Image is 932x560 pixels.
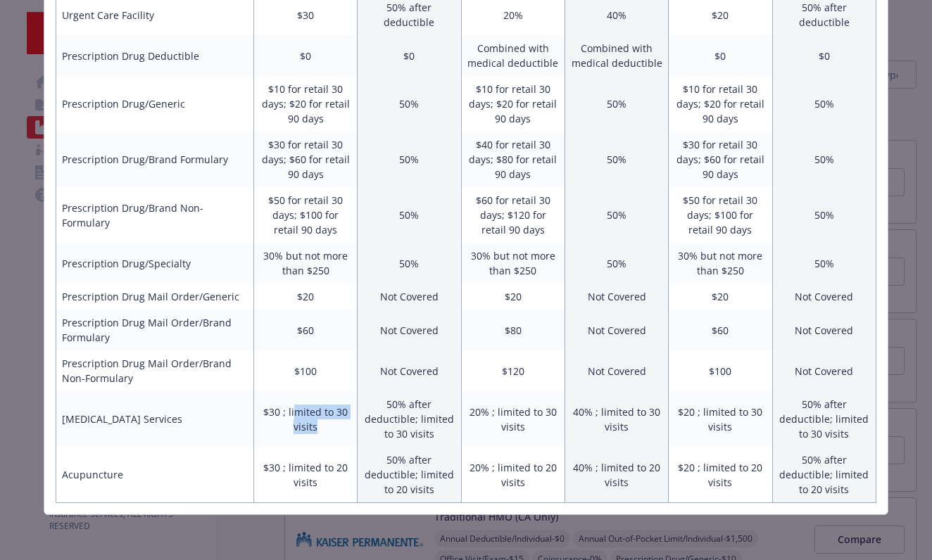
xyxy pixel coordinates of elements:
td: 50% [565,243,668,284]
td: Not Covered [772,284,876,310]
td: 40% ; limited to 20 visits [565,447,668,503]
td: $60 [253,310,357,350]
td: Acupuncture [56,447,254,503]
td: $40 for retail 30 days; $80 for retail 90 days [461,132,565,187]
td: Prescription Drug/Brand Non-Formulary [56,187,254,243]
td: Prescription Drug Mail Order/Generic [56,284,254,310]
td: $0 [772,35,876,76]
td: Not Covered [772,310,876,350]
td: 30% but not more than $250 [253,243,357,284]
td: $120 [461,350,565,391]
td: 50% after deductible; limited to 30 visits [772,391,876,447]
td: Not Covered [565,350,668,391]
td: 30% but not more than $250 [669,243,772,284]
td: 50% [358,76,461,132]
td: Not Covered [358,284,461,310]
td: $10 for retail 30 days; $20 for retail 90 days [461,76,565,132]
td: 50% after deductible; limited to 30 visits [358,391,461,447]
td: $30 ; limited to 30 visits [253,391,357,447]
td: $30 for retail 30 days; $60 for retail 90 days [669,132,772,187]
td: 50% [358,132,461,187]
td: $10 for retail 30 days; $20 for retail 90 days [669,76,772,132]
td: 50% [565,187,668,243]
td: $60 [669,310,772,350]
td: $20 ; limited to 30 visits [669,391,772,447]
td: $0 [358,35,461,76]
td: Not Covered [358,350,461,391]
td: 50% after deductible; limited to 20 visits [358,447,461,503]
td: Prescription Drug Mail Order/Brand Non-Formulary [56,350,254,391]
td: 50% [358,187,461,243]
td: $80 [461,310,565,350]
td: 20% ; limited to 30 visits [461,391,565,447]
td: Not Covered [772,350,876,391]
td: $100 [253,350,357,391]
td: 40% ; limited to 30 visits [565,391,668,447]
td: $30 for retail 30 days; $60 for retail 90 days [253,132,357,187]
td: Prescription Drug/Brand Formulary [56,132,254,187]
td: 20% ; limited to 20 visits [461,447,565,503]
td: Not Covered [565,284,668,310]
td: $20 [253,284,357,310]
td: Prescription Drug/Generic [56,76,254,132]
td: $10 for retail 30 days; $20 for retail 90 days [253,76,357,132]
td: $20 [669,284,772,310]
td: 50% [772,187,876,243]
td: 50% [358,243,461,284]
td: $20 [461,284,565,310]
td: Combined with medical deductible [461,35,565,76]
td: Prescription Drug Deductible [56,35,254,76]
td: $50 for retail 30 days; $100 for retail 90 days [669,187,772,243]
td: 50% [772,243,876,284]
td: Prescription Drug Mail Order/Brand Formulary [56,310,254,350]
td: 50% [565,132,668,187]
td: Combined with medical deductible [565,35,668,76]
td: Prescription Drug/Specialty [56,243,254,284]
td: $50 for retail 30 days; $100 for retail 90 days [253,187,357,243]
td: $0 [253,35,357,76]
td: $100 [669,350,772,391]
td: 50% [772,132,876,187]
td: $60 for retail 30 days; $120 for retail 90 days [461,187,565,243]
td: $30 ; limited to 20 visits [253,447,357,503]
td: $20 ; limited to 20 visits [669,447,772,503]
td: Not Covered [565,310,668,350]
td: 30% but not more than $250 [461,243,565,284]
td: Not Covered [358,310,461,350]
td: 50% [565,76,668,132]
td: $0 [669,35,772,76]
td: 50% after deductible; limited to 20 visits [772,447,876,503]
td: [MEDICAL_DATA] Services [56,391,254,447]
td: 50% [772,76,876,132]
